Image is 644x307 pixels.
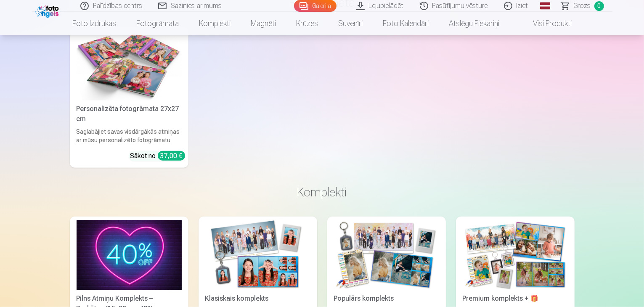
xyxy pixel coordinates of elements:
[459,294,571,304] div: Premium komplekts + 🎁
[158,151,185,161] div: 37,00 €
[130,151,185,161] div: Sākot no
[62,12,126,35] a: Foto izdrukas
[574,1,591,11] span: Grozs
[73,104,185,124] div: Personalizēta fotogrāmata 27x27 cm
[328,12,373,35] a: Suvenīri
[189,12,241,35] a: Komplekti
[205,220,310,290] img: Klasiskais komplekts
[77,30,182,101] img: Personalizēta fotogrāmata 27x27 cm
[70,27,188,168] a: Personalizēta fotogrāmata 27x27 cmPersonalizēta fotogrāmata 27x27 cmSaglabājiet savas visdārgākās...
[509,12,582,35] a: Visi produkti
[35,3,61,18] img: /fa1
[334,220,439,290] img: Populārs komplekts
[594,1,604,11] span: 0
[202,294,314,304] div: Klasiskais komplekts
[241,12,286,35] a: Magnēti
[463,220,568,290] img: Premium komplekts + 🎁
[331,294,443,304] div: Populārs komplekts
[286,12,328,35] a: Krūzes
[373,12,439,35] a: Foto kalendāri
[126,12,189,35] a: Fotogrāmata
[73,127,185,144] div: Saglabājiet savas visdārgākās atmiņas ar mūsu personalizēto fotogrāmatu
[77,185,568,200] h3: Komplekti
[439,12,509,35] a: Atslēgu piekariņi
[77,220,182,290] img: Pilns Atmiņu Komplekts – Drukātas (15×23cm, 40% ATLAIDE) un 🎁 Digitālas Fotogrāfijas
